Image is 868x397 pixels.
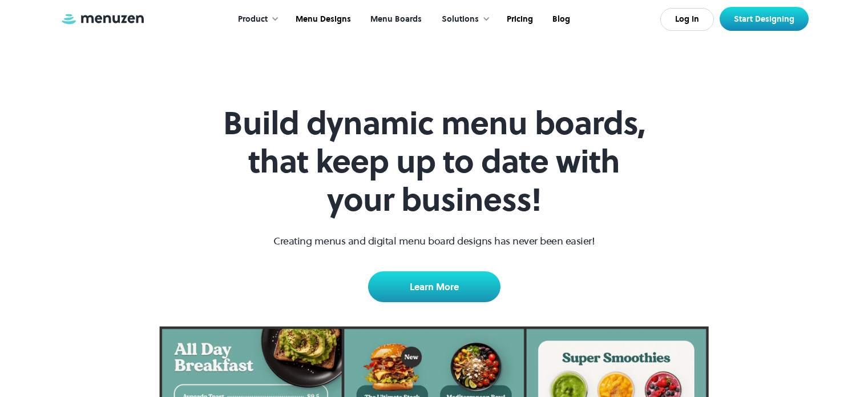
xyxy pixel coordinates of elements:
[496,2,542,37] a: Pricing
[442,13,479,26] div: Solutions
[227,2,285,37] div: Product
[238,13,268,26] div: Product
[285,2,360,37] a: Menu Designs
[273,233,595,248] p: Creating menus and digital menu board designs has never been easier!
[660,8,714,31] a: Log In
[215,104,653,219] h1: Build dynamic menu boards, that keep up to date with your business!
[542,2,579,37] a: Blog
[368,271,500,302] a: Learn More
[720,7,809,31] a: Start Designing
[360,2,430,37] a: Menu Boards
[430,2,496,37] div: Solutions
